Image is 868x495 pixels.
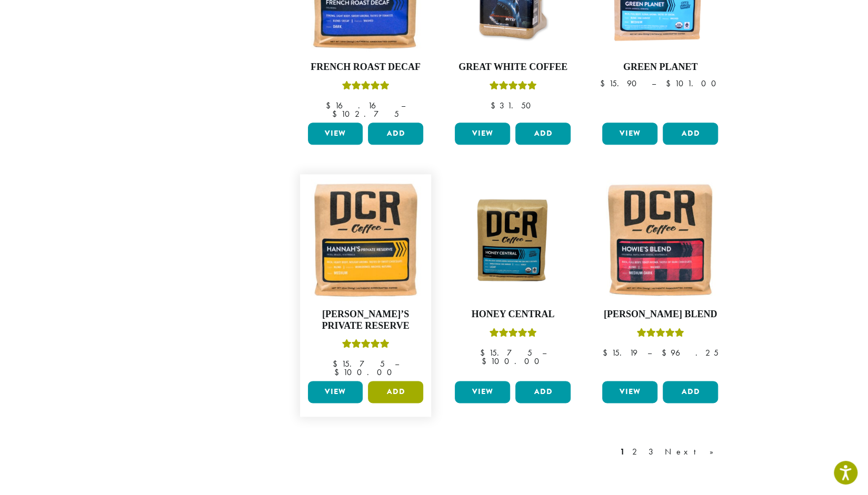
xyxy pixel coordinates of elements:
span: – [401,100,405,111]
button: Add [515,381,571,403]
a: [PERSON_NAME] BlendRated 4.67 out of 5 [600,179,721,377]
button: Add [368,381,423,403]
div: Rated 5.00 out of 5 [342,79,389,95]
bdi: 96.25 [661,347,718,358]
a: 2 [630,446,643,458]
a: View [602,123,657,145]
bdi: 16.16 [326,100,391,111]
span: $ [480,347,488,358]
bdi: 15.19 [602,347,637,358]
div: Rated 4.67 out of 5 [636,327,684,342]
a: Next » [663,446,723,458]
span: $ [665,78,674,89]
bdi: 15.75 [480,347,532,358]
a: View [602,381,657,403]
bdi: 15.75 [332,358,384,369]
button: Add [663,123,718,145]
span: – [647,347,651,358]
bdi: 31.50 [490,100,535,111]
span: – [542,347,546,358]
a: View [455,123,510,145]
a: [PERSON_NAME]’s Private ReserveRated 5.00 out of 5 [305,179,426,377]
bdi: 15.90 [600,78,641,89]
h4: [PERSON_NAME]’s Private Reserve [305,309,426,331]
a: 3 [646,446,660,458]
bdi: 102.75 [332,108,399,119]
button: Add [515,123,571,145]
a: View [308,123,363,145]
span: $ [600,78,608,89]
img: Howies-Blend-12oz-300x300.jpg [600,179,721,300]
span: $ [332,108,341,119]
a: View [455,381,510,403]
a: 1 [618,446,627,458]
span: $ [602,347,611,358]
div: Rated 5.00 out of 5 [342,338,389,353]
span: $ [326,100,335,111]
button: Add [663,381,718,403]
h4: Honey Central [452,309,573,320]
span: $ [661,347,670,358]
a: Honey CentralRated 5.00 out of 5 [452,179,573,377]
h4: Green Planet [600,62,721,73]
span: – [651,78,655,89]
bdi: 101.00 [665,78,721,89]
a: View [308,381,363,403]
button: Add [368,123,423,145]
h4: [PERSON_NAME] Blend [600,309,721,320]
span: – [394,358,398,369]
img: Honey-Central-stock-image-fix-1200-x-900.png [452,195,573,285]
div: Rated 5.00 out of 5 [489,79,536,95]
div: Rated 5.00 out of 5 [489,327,536,342]
span: $ [490,100,499,111]
h4: French Roast Decaf [305,62,426,73]
span: $ [482,356,491,367]
bdi: 100.00 [334,367,397,378]
span: $ [332,358,341,369]
bdi: 100.00 [482,356,544,367]
h4: Great White Coffee [452,62,573,73]
img: Hannahs-Private-Reserve-12oz-300x300.jpg [305,179,426,300]
span: $ [334,367,343,378]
